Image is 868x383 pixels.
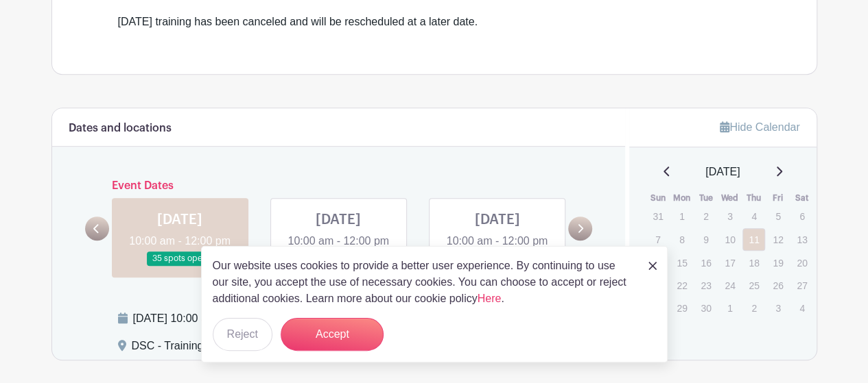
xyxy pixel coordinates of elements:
[646,206,669,227] p: 31
[718,275,741,296] p: 24
[790,191,814,205] th: Sat
[646,191,670,205] th: Sun
[766,191,790,205] th: Fri
[718,191,742,205] th: Wed
[790,252,813,273] p: 20
[742,206,765,227] p: 4
[670,252,693,273] p: 15
[742,275,765,296] p: 25
[670,229,693,250] p: 8
[69,122,172,135] h6: Dates and locations
[705,164,740,180] span: [DATE]
[742,297,765,319] p: 2
[742,252,765,273] p: 18
[718,252,741,273] p: 17
[742,228,765,251] a: 11
[766,252,789,273] p: 19
[670,206,693,227] p: 1
[694,297,717,319] p: 30
[646,229,669,250] p: 7
[132,338,363,360] div: DSC - Training Room A , [STREET_ADDRESS]
[694,252,717,273] p: 16
[718,229,741,250] p: 10
[670,297,693,319] p: 29
[109,180,569,193] h6: Event Dates
[694,229,717,250] p: 9
[478,293,502,304] a: Here
[670,191,694,205] th: Mon
[790,206,813,227] p: 6
[742,191,766,205] th: Thu
[766,206,789,227] p: 5
[718,206,741,227] p: 3
[694,191,718,205] th: Tue
[790,229,813,250] p: 13
[766,297,789,319] p: 3
[648,262,657,270] img: close_button-5f87c8562297e5c2d7936805f587ecaba9071eb48480494691a3f1689db116b3.svg
[281,318,384,351] button: Accept
[790,275,813,296] p: 27
[694,206,717,227] p: 2
[670,275,693,296] p: 22
[213,258,634,307] p: Our website uses cookies to provide a better user experience. By continuing to use our site, you ...
[766,275,789,296] p: 26
[694,275,717,296] p: 23
[718,297,741,319] p: 1
[118,14,751,30] div: [DATE] training has been canceled and will be rescheduled at a later date.
[213,318,272,351] button: Reject
[133,310,500,327] div: [DATE] 10:00 am to 12:00 pm
[720,121,799,133] a: Hide Calendar
[790,297,813,319] p: 4
[766,229,789,250] p: 12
